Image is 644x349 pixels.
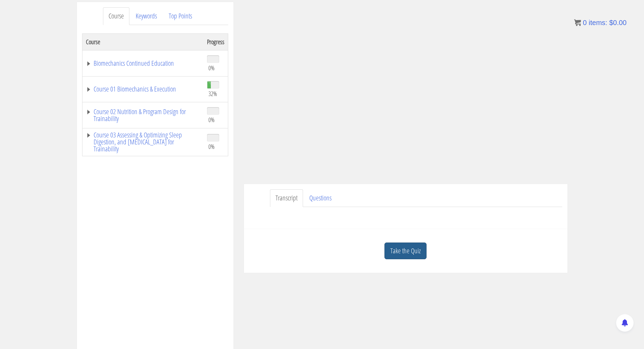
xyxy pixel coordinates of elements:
span: 0 [583,19,587,26]
a: Course 01 Biomechanics & Execution [86,86,200,93]
a: Top Points [163,7,198,25]
a: Biomechanics Continued Education [86,60,200,67]
a: 0 items: $0.00 [574,19,627,26]
a: Take the Quiz [384,243,427,260]
span: $ [609,19,613,26]
a: Course [103,7,129,25]
a: Questions [304,189,337,207]
span: 32% [208,90,217,97]
th: Course [82,33,204,50]
img: icon11.png [574,19,581,26]
a: Course 03 Assessing & Optimizing Sleep Digestion, and [MEDICAL_DATA] for Trainability [86,132,200,152]
bdi: 0.00 [609,19,627,26]
a: Course 02 Nutrition & Program Design for Trainability [86,108,200,122]
th: Progress [204,33,228,50]
span: 0% [208,116,215,124]
span: 0% [208,143,215,150]
span: items: [589,19,607,26]
a: Keywords [130,7,162,25]
span: 0% [208,64,215,72]
a: Transcript [270,189,303,207]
